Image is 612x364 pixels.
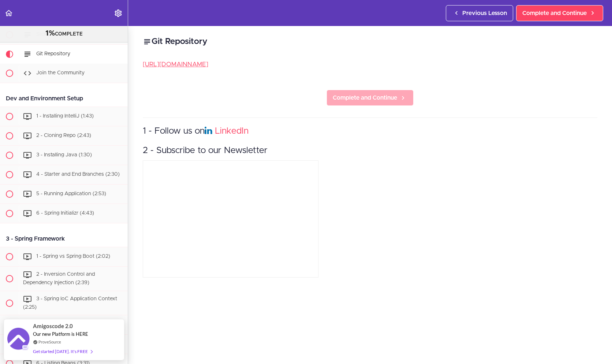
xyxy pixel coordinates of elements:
span: 1 - Spring vs Spring Boot (2:02) [36,254,110,259]
a: LinkedIn [215,127,249,135]
img: provesource social proof notification image [7,328,29,352]
a: [URL][DOMAIN_NAME] [143,61,208,67]
span: 4 - Starter and End Branches (2:30) [36,172,120,177]
span: 1% [45,30,55,37]
a: Complete and Continue [326,90,414,106]
h3: 2 - Subscribe to our Newsletter [143,145,597,157]
div: Get started [DATE]. It's FREE [33,347,92,356]
span: Our new Platform is HERE [33,331,88,337]
span: 5 - Running Application (2:53) [36,191,106,196]
span: 1 - Installing IntelliJ (1:43) [36,114,94,119]
span: Git Repository [36,51,70,56]
span: 2 - Inversion Control and Dependency Injection (2:39) [23,272,95,285]
h3: 1 - Follow us on [143,125,597,137]
span: 3 - Spring IoC Application Context (2:25) [23,296,117,310]
span: Amigoscode 2.0 [33,322,73,330]
a: ProveSource [38,339,61,345]
span: 2 - Cloning Repo (2:43) [36,133,91,138]
a: Complete and Continue [516,5,603,21]
span: Previous Lesson [462,9,507,18]
span: Complete and Continue [333,93,397,102]
span: Join the Community [36,70,85,75]
a: Previous Lesson [446,5,513,21]
div: COMPLETE [9,29,119,38]
span: Complete and Continue [522,9,587,18]
svg: Settings Menu [114,9,123,18]
h2: Git Repository [143,36,597,48]
span: 6 - Spring Initializr (4:43) [36,211,94,216]
span: 3 - Installing Java (1:30) [36,152,92,157]
svg: Back to course curriculum [4,9,13,18]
